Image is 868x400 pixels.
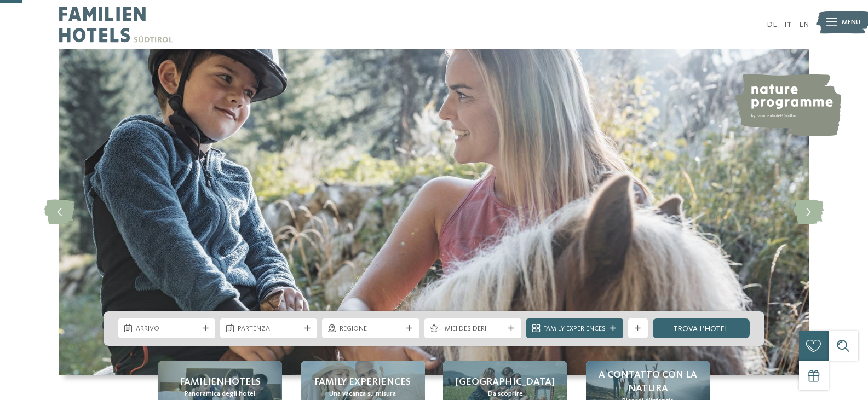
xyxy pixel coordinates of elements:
span: Una vacanza su misura [329,389,396,399]
span: I miei desideri [441,324,504,334]
a: EN [799,21,809,28]
span: Family experiences [314,375,411,389]
span: Regione [340,324,402,334]
span: Family Experiences [543,324,606,334]
span: Da scoprire [488,389,523,399]
img: nature programme by Familienhotels Südtirol [733,74,841,136]
span: Panoramica degli hotel [185,389,255,399]
span: A contatto con la natura [596,368,700,396]
a: IT [784,21,791,28]
span: Arrivo [136,324,198,334]
a: trova l’hotel [653,318,750,338]
span: Partenza [238,324,300,334]
span: [GEOGRAPHIC_DATA] [456,375,555,389]
span: Familienhotels [180,375,261,389]
img: Family hotel Alto Adige: the happy family places! [59,49,809,375]
span: Menu [842,18,860,27]
a: DE [767,21,777,28]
